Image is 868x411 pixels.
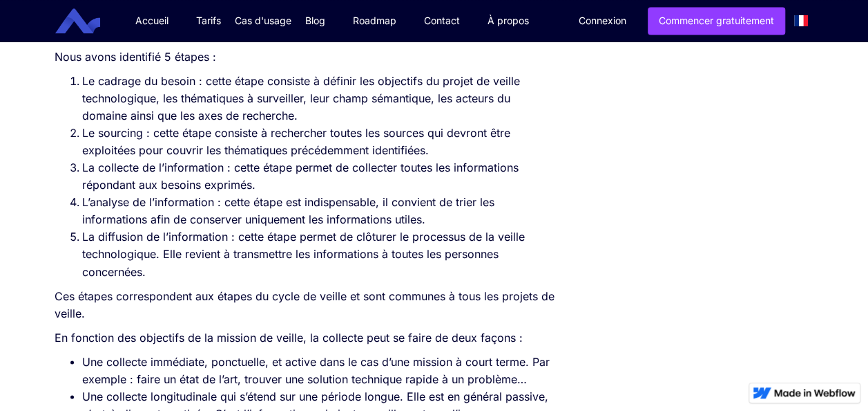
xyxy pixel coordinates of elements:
li: Le sourcing : cette étape consiste à rechercher toutes les sources qui devront être exploitées po... [82,125,557,159]
li: Le cadrage du besoin : cette étape consiste à définir les objectifs du projet de veille technolog... [82,73,557,125]
li: Une collecte immédiate, ponctuelle, et active dans le cas d’une mission à court terme. Par exempl... [82,353,557,387]
a: home [66,8,110,34]
a: Commencer gratuitement [648,7,785,35]
img: Made in Webflow [774,389,856,397]
p: Nous avons identifié 5 étapes : [55,48,557,66]
p: En fonction des objectifs de la mission de veille, la collecte peut se faire de deux façons : [55,329,557,346]
p: Ces étapes correspondent aux étapes du cycle de veille et sont communes à tous les projets de vei... [55,287,557,322]
li: L’analyse de l’information : cette étape est indispensable, il convient de trier les informations... [82,194,557,228]
li: La collecte de l’information : cette étape permet de collecter toutes les informations répondant ... [82,159,557,194]
a: Connexion [568,8,637,34]
li: La diffusion de l’information : cette étape permet de clôturer le processus de la veille technolo... [82,228,557,280]
div: Cas d'usage [235,14,291,28]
